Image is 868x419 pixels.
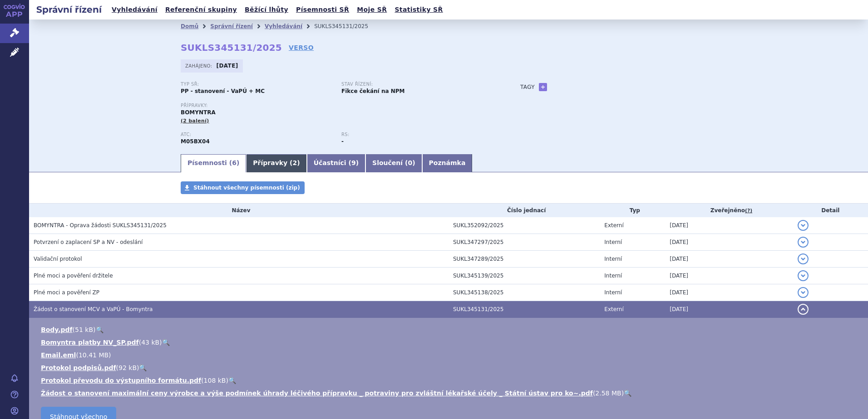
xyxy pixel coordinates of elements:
a: Bomyntra platby NV_SP.pdf [41,339,139,346]
span: 92 kB [118,364,137,371]
td: SUKL347297/2025 [449,234,600,251]
td: SUKL352092/2025 [449,217,600,234]
p: Přípravky: [181,103,502,108]
button: detail [798,287,809,298]
span: Externí [604,222,623,229]
strong: [DATE] [217,63,238,69]
span: Plné moci a pověření ZP [34,289,99,296]
a: Vyhledávání [109,4,160,16]
span: BOMYNTRA [181,109,216,116]
td: SUKL345131/2025 [449,301,600,318]
th: Zveřejněno [665,204,793,217]
a: Moje SŘ [354,4,390,16]
span: 2.58 MB [595,390,621,397]
span: Externí [604,306,623,312]
p: Stav řízení: [341,82,493,87]
span: Stáhnout všechny písemnosti (zip) [193,185,300,191]
th: Detail [793,204,868,217]
a: Běžící lhůty [242,4,291,16]
span: (2 balení) [181,118,209,124]
span: Interní [604,273,622,279]
a: Účastníci (9) [307,154,365,172]
span: 2 [293,159,297,166]
span: 51 kB [75,326,93,333]
td: [DATE] [665,251,793,268]
th: Typ [600,204,665,217]
p: ATC: [181,132,332,137]
a: Domů [181,23,198,29]
li: SUKLS345131/2025 [314,19,380,33]
a: Žádost o stanovení maximální ceny výrobce a výše podmínek úhrady léčivého přípravku _ potraviny p... [41,390,593,397]
td: [DATE] [665,217,793,234]
a: Poznámka [422,154,473,172]
span: 9 [351,159,356,166]
a: Protokol podpisů.pdf [41,364,116,371]
button: detail [798,237,809,248]
span: Interní [604,239,622,245]
button: detail [798,304,809,315]
a: Referenční skupiny [163,4,240,16]
span: 43 kB [141,339,159,346]
span: BOMYNTRA - Oprava žádosti SUKLS345131/2025 [34,222,167,229]
strong: - [341,138,344,145]
a: 🔍 [139,364,147,371]
span: Plné moci a pověření držitele [34,273,113,279]
strong: Fikce čekání na NPM [341,88,404,94]
a: Stáhnout všechny písemnosti (zip) [181,181,305,194]
button: detail [798,220,809,231]
span: 10.41 MB [79,351,108,359]
li: ( ) [41,363,859,372]
span: Interní [604,289,622,296]
button: detail [798,270,809,281]
a: Písemnosti SŘ [293,4,352,16]
a: Přípravky (2) [246,154,306,172]
a: Vyhledávání [265,23,302,29]
h2: Správní řízení [29,3,109,16]
li: ( ) [41,338,859,347]
a: + [539,83,547,91]
th: Číslo jednací [449,204,600,217]
td: [DATE] [665,234,793,251]
strong: DENOSUMAB [181,138,210,145]
a: 🔍 [624,390,631,397]
td: SUKL347289/2025 [449,251,600,268]
a: Statistiky SŘ [392,4,445,16]
span: Potvrzení o zaplacení SP a NV - odeslání [34,239,143,245]
span: 108 kB [204,377,226,384]
li: ( ) [41,325,859,334]
strong: PP - stanovení - VaPÚ + MC [181,88,265,94]
strong: SUKLS345131/2025 [181,42,282,53]
span: Žádost o stanovení MCV a VaPÚ - Bomyntra [34,306,153,312]
p: Typ SŘ: [181,82,332,87]
a: VERSO [289,43,314,52]
h3: Tagy [520,82,535,93]
a: Správní řízení [210,23,253,29]
span: Zahájeno: [185,62,214,69]
p: RS: [341,132,493,137]
a: Email.eml [41,351,76,359]
td: SUKL345138/2025 [449,284,600,301]
a: Body.pdf [41,326,73,333]
a: 🔍 [228,377,236,384]
td: SUKL345139/2025 [449,268,600,284]
a: Sloučení (0) [365,154,422,172]
button: detail [798,253,809,264]
li: ( ) [41,389,859,398]
li: ( ) [41,351,859,360]
a: Protokol převodu do výstupního formátu.pdf [41,377,201,384]
a: 🔍 [162,339,170,346]
a: 🔍 [96,326,104,333]
span: Interní [604,256,622,262]
span: 0 [408,159,412,166]
li: ( ) [41,376,859,385]
td: [DATE] [665,284,793,301]
a: Písemnosti (6) [181,154,246,172]
td: [DATE] [665,268,793,284]
abbr: (?) [745,208,752,214]
span: Validační protokol [34,256,82,262]
td: [DATE] [665,301,793,318]
span: 6 [232,159,237,166]
th: Název [29,204,449,217]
